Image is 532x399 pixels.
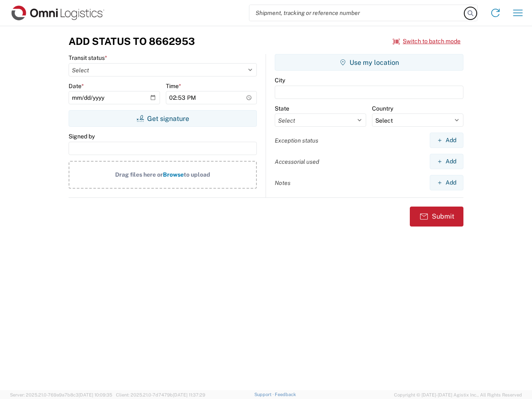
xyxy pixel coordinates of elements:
[79,392,112,397] span: [DATE] 10:09:35
[275,179,291,187] label: Notes
[69,82,84,90] label: Date
[249,5,465,21] input: Shipment, tracking or reference number
[393,34,461,48] button: Switch to batch mode
[275,54,463,71] button: Use my location
[275,105,289,112] label: State
[116,392,205,397] span: Client: 2025.21.0-7d7479b
[173,392,205,397] span: [DATE] 11:37:29
[372,105,393,112] label: Country
[275,76,285,84] label: City
[10,392,112,397] span: Server: 2025.21.0-769a9a7b8c3
[275,392,296,397] a: Feedback
[69,110,257,127] button: Get signature
[69,133,95,140] label: Signed by
[430,175,463,190] button: Add
[430,154,463,169] button: Add
[275,137,318,144] label: Exception status
[430,133,463,148] button: Add
[184,171,210,178] span: to upload
[394,391,522,399] span: Copyright © [DATE]-[DATE] Agistix Inc., All Rights Reserved
[163,171,184,178] span: Browse
[275,158,319,165] label: Accessorial used
[254,392,275,397] a: Support
[166,82,181,90] label: Time
[69,54,107,62] label: Transit status
[69,35,195,47] h3: Add Status to 8662953
[410,207,463,227] button: Submit
[115,171,163,178] span: Drag files here or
